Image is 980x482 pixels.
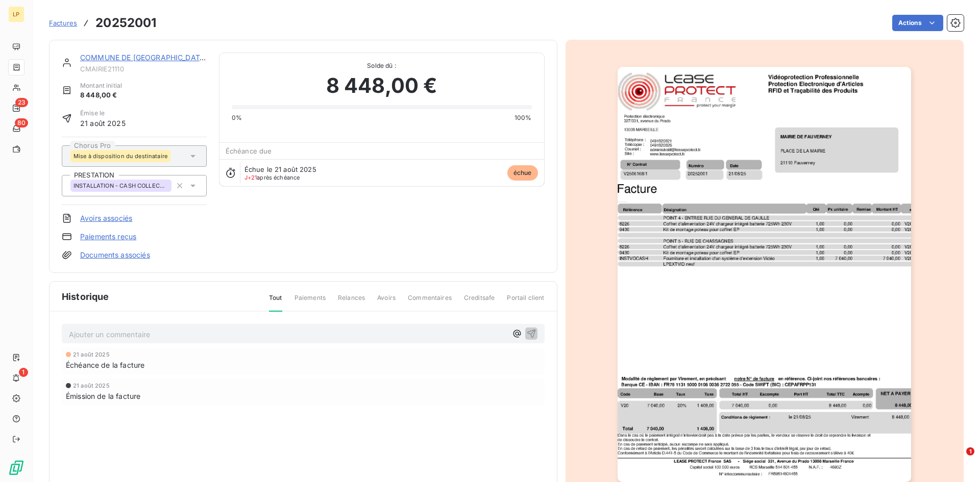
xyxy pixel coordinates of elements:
[464,293,495,311] span: Creditsafe
[80,81,122,90] span: Montant initial
[8,6,24,22] div: LP
[295,293,326,311] span: Paiements
[80,232,136,242] a: Paiements reçus
[326,70,437,101] span: 8 448,00 €
[80,53,207,62] a: COMMUNE DE [GEOGRAPHIC_DATA]
[377,293,396,311] span: Avoirs
[507,293,544,311] span: Portail client
[80,213,132,223] a: Avoirs associés
[966,447,974,455] span: 1
[73,183,168,189] span: INSTALLATION - CASH COLLECTIVITE
[80,118,126,129] span: 21 août 2025
[80,90,122,100] span: 8 448,00 €
[15,98,28,107] span: 23
[19,368,28,377] span: 1
[408,293,452,311] span: Commentaires
[618,67,911,482] img: invoice_thumbnail
[244,165,316,173] span: Échue le 21 août 2025
[80,65,207,73] span: CMAIRIE21110
[232,61,532,70] span: Solde dû :
[15,118,28,128] span: 80
[66,391,140,401] span: Émission de la facture
[507,165,538,181] span: échue
[80,109,126,118] span: Émise le
[49,19,77,27] span: Factures
[338,293,365,311] span: Relances
[244,174,300,181] span: après échéance
[945,447,970,472] iframe: Intercom live chat
[244,174,257,181] span: J+21
[73,153,167,159] span: Mise à disposition du destinataire
[73,383,110,389] span: 21 août 2025
[269,293,282,312] span: Tout
[232,113,242,122] span: 0%
[80,250,150,260] a: Documents associés
[8,460,24,476] img: Logo LeanPay
[49,18,77,28] a: Factures
[95,14,156,32] h3: 20252001
[514,113,532,122] span: 100%
[226,147,272,155] span: Échéance due
[73,351,110,358] span: 21 août 2025
[892,15,943,31] button: Actions
[66,360,144,370] span: Échéance de la facture
[62,290,109,303] span: Historique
